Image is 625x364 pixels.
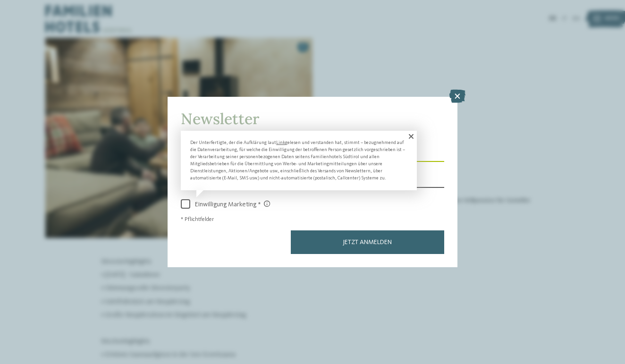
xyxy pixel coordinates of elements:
div: Der Unterfertigte, der die Aufklärung laut gelesen und verstanden hat, stimmt – bezugnehmend auf ... [181,131,417,190]
span: Newsletter [181,109,259,128]
span: Jetzt anmelden [343,239,392,245]
span: * Pflichtfelder [181,217,214,222]
button: Jetzt anmelden [291,230,444,254]
a: Link [276,140,285,145]
span: Einwilligung Marketing [190,201,270,209]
